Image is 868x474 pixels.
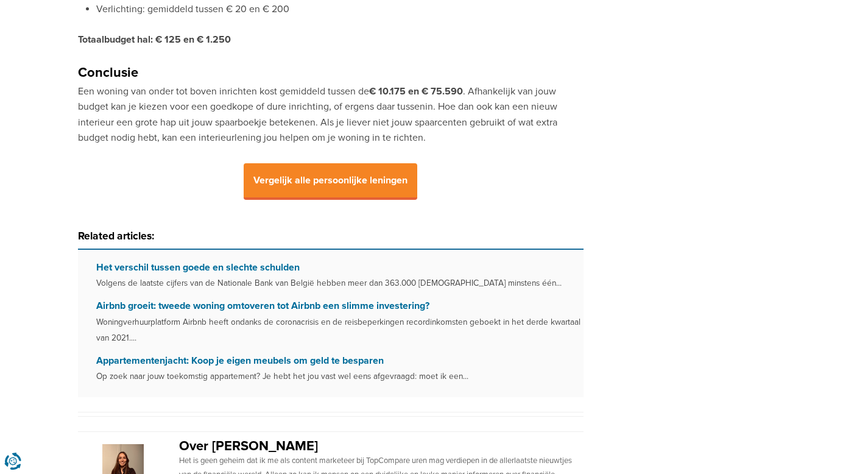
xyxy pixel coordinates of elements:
a: Airbnb groeit: tweede woning omtoveren tot Airbnb een slimme investering? [96,300,429,312]
small: Op zoek naar jouw toekomstig appartement? Je hebt het jou vast wel eens afgevraagd: moet ik een... [96,371,468,381]
strong: Totaalbudget hal: € 125 en € 1.250 [78,34,231,46]
h2: Over [PERSON_NAME] [179,439,584,454]
a: Vergelijk alle persoonlijke leningen [244,175,417,186]
a: Het verschil tussen goede en slechte schulden [96,261,300,274]
small: Volgens de laatste cijfers van de Nationale Bank van België hebben meer dan 363.000 [DEMOGRAPHIC_... [96,278,562,288]
a: Appartementenjacht: Koop je eigen meubels om geld te besparen [96,355,384,367]
strong: € 10.175 en € 75.590 [369,85,463,97]
h3: Related articles: [78,227,584,250]
strong: Conclusie [78,65,138,81]
li: Verlichting: gemiddeld tussen € 20 en € 200 [96,2,584,18]
small: Woningverhuurplatform Airbnb heeft ondanks de coronacrisis en de reisbeperkingen recordinkomsten ... [96,317,580,343]
p: Een woning van onder tot boven inrichten kost gemiddeld tussen de . Afhankelijk van jouw budget k... [78,84,584,146]
span: Vergelijk alle persoonlijke leningen [244,163,417,200]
